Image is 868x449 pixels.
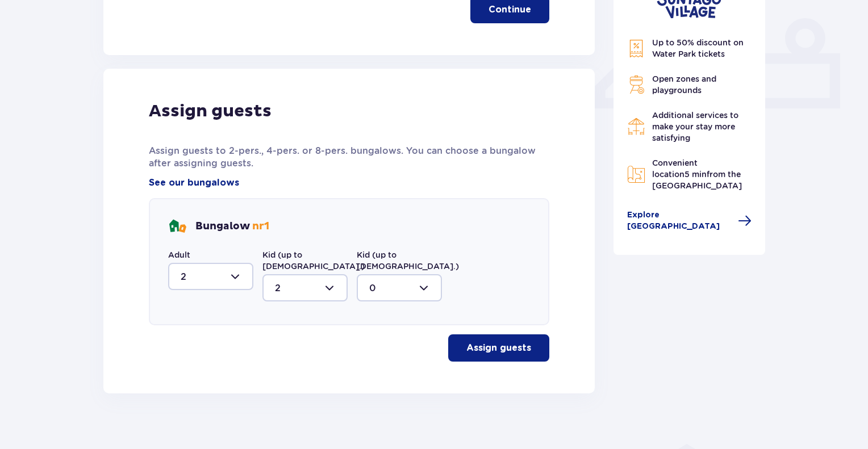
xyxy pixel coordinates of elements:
[627,209,752,232] a: Explore [GEOGRAPHIC_DATA]
[685,170,707,179] span: 5 min
[627,75,645,94] img: Grill Icon
[448,334,549,362] button: Assign guests
[149,145,549,170] p: Assign guests to 2-pers., 4-pers. or 8-pers. bungalows. You can choose a bungalow after assigning...
[466,342,531,354] p: Assign guests
[627,118,645,136] img: Restaurant Icon
[627,165,645,183] img: Map Icon
[652,38,744,58] span: Up to 50% discount on Water Park tickets
[627,209,732,232] span: Explore [GEOGRAPHIC_DATA]
[652,74,716,95] span: Open zones and playgrounds
[652,111,738,142] span: Additional services to make your stay more satisfying
[168,217,186,236] img: bungalows Icon
[627,39,645,58] img: Discount Icon
[262,249,365,272] label: Kid (up to [DEMOGRAPHIC_DATA].)
[195,220,269,233] p: Bungalow
[652,158,742,190] span: Convenient location from the [GEOGRAPHIC_DATA]
[149,100,272,122] p: Assign guests
[489,3,531,16] p: Continue
[168,249,190,261] label: Adult
[149,177,239,189] a: See our bungalows
[357,249,459,272] label: Kid (up to [DEMOGRAPHIC_DATA].)
[252,220,269,233] span: nr 1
